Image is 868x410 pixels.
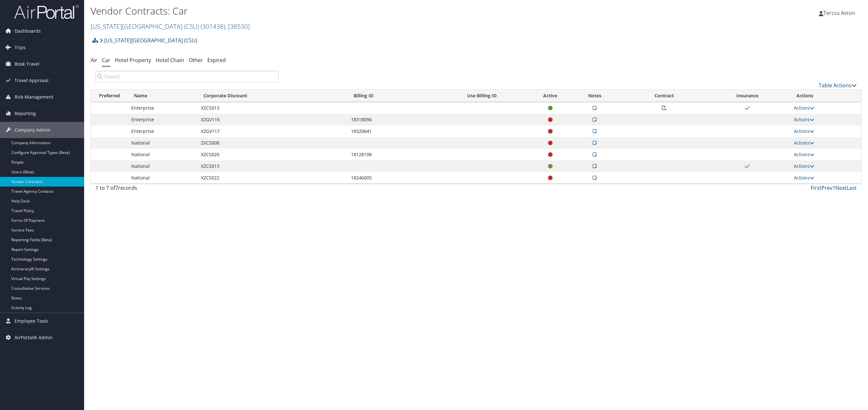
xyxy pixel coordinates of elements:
[198,149,348,160] td: XZCS020
[15,329,53,346] span: AirPortal® Admin
[348,90,428,102] th: Billing ID: activate to sort column ascending
[794,163,814,169] a: Actions
[198,125,348,137] td: XZGV117
[198,114,348,125] td: XZGV116
[128,125,198,137] td: Enterprise
[198,102,348,114] td: XZCS013
[198,172,348,184] td: XZCS022
[225,22,250,31] span: , [ 38530 ]
[115,184,118,191] span: 7
[128,137,198,149] td: National
[794,175,814,181] a: Actions
[198,160,348,172] td: XZCS013
[823,9,855,16] span: Terzza Aston
[832,184,835,191] a: 1
[15,56,39,72] span: Book Travel
[14,4,79,19] img: airportal-logo.png
[15,23,41,39] span: Dashboards
[348,114,428,125] td: 18318096
[115,57,151,64] a: Hotel Property
[821,184,832,191] a: Prev
[794,151,814,157] a: Actions
[348,172,428,184] td: 18246005
[704,90,791,102] th: Insurance: activate to sort column ascending
[198,90,348,102] th: Corporate Discount: activate to sort column ascending
[794,105,814,111] a: Actions
[128,149,198,160] td: National
[565,90,625,102] th: Notes: activate to sort column ascending
[15,122,50,138] span: Company Admin
[794,116,814,123] a: Actions
[835,184,847,191] a: Next
[95,184,279,195] div: 1 to 7 of records
[811,184,821,191] a: First
[100,34,197,47] a: [US_STATE][GEOGRAPHIC_DATA] (CSU)
[128,160,198,172] td: National
[156,57,184,64] a: Hotel Chain
[95,71,279,82] input: Search
[91,90,128,102] th: Preferred: activate to sort column ascending
[15,72,49,89] span: Travel Approval
[15,89,53,105] span: Risk Management
[189,57,203,64] a: Other
[625,90,704,102] th: Contract: activate to sort column ascending
[536,90,565,102] th: Active: activate to sort column ascending
[428,90,535,102] th: Use Billing ID: activate to sort column ascending
[91,4,605,18] h1: Vendor Contracts: Car
[102,57,110,64] a: Car
[847,184,857,191] a: Last
[15,313,48,329] span: Employee Tools
[819,82,857,89] a: Table Actions
[128,102,198,114] td: Enterprise
[348,125,428,137] td: 18320641
[91,57,97,64] a: Air
[198,137,348,149] td: ZXCS008
[15,105,36,122] span: Reporting
[91,22,250,31] a: [US_STATE][GEOGRAPHIC_DATA] (CSU)
[791,90,861,102] th: Actions
[15,39,26,56] span: Trips
[794,128,814,134] a: Actions
[128,172,198,184] td: National
[207,57,226,64] a: Expired
[201,22,225,31] span: ( 301438 )
[819,3,862,23] a: Terzza Aston
[128,114,198,125] td: Enterprise
[794,140,814,146] a: Actions
[128,90,198,102] th: Name: activate to sort column ascending
[348,149,428,160] td: 18128108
